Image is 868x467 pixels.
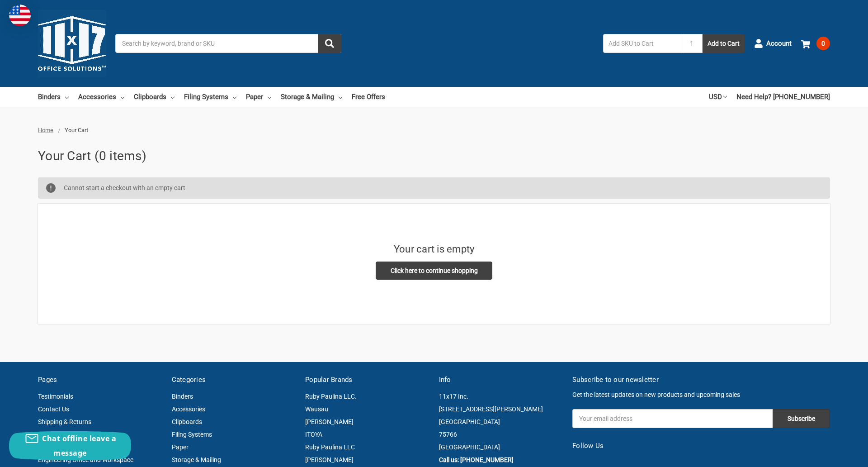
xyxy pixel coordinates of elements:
a: Ruby Paulina LLC. [305,393,357,400]
h5: Categories [172,375,296,385]
a: Ruby Paulina LLC [305,443,355,451]
button: Chat offline leave a message [9,431,131,460]
h5: Subscribe to our newsletter [572,375,830,385]
a: Testimonials [38,393,73,400]
a: Paper [246,87,271,107]
a: [PERSON_NAME] [305,456,354,463]
a: Contact Us [38,405,69,413]
a: Need Help? [PHONE_NUMBER] [736,87,830,107]
a: Home [38,127,53,133]
a: 0 [801,32,830,55]
input: Subscribe [773,409,830,428]
span: Your Cart [65,127,88,133]
h5: Popular Brands [305,375,429,385]
span: Account [766,38,792,49]
button: Add to Cart [703,34,745,53]
a: Paper [172,443,189,451]
input: Add SKU to Cart [603,34,681,53]
address: 11x17 Inc. [STREET_ADDRESS][PERSON_NAME] [GEOGRAPHIC_DATA] 75766 [GEOGRAPHIC_DATA] [439,390,563,453]
a: Filing Systems [184,87,236,107]
h5: Pages [38,375,162,385]
span: Chat offline leave a message [42,434,116,458]
a: Accessories [172,405,205,413]
a: Clipboards [172,418,202,425]
iframe: Google Customer Reviews [793,443,868,467]
a: ITOYA [305,431,322,438]
a: Click here to continue shopping [376,262,493,280]
a: Binders [172,393,193,400]
a: Storage & Mailing [172,456,221,463]
a: Wausau [305,405,328,413]
a: Filing Systems [172,431,212,438]
span: Cannot start a checkout with an empty cart [64,184,185,191]
p: Get the latest updates on new products and upcoming sales [572,390,830,400]
img: 11x17.com [38,10,106,77]
a: Accessories [78,87,124,107]
img: duty and tax information for United States [9,5,31,26]
input: Search by keyword, brand or SKU [115,34,341,53]
a: Call us: [PHONE_NUMBER] [439,456,514,463]
a: Account [754,32,792,55]
span: 0 [816,37,830,50]
a: Clipboards [134,87,175,107]
h3: Your cart is empty [394,242,475,257]
a: Shipping & Returns [38,418,91,425]
input: Your email address [572,409,773,428]
a: USD [709,87,727,107]
a: Storage & Mailing [281,87,342,107]
a: Free Offers [352,87,385,107]
a: [PERSON_NAME] [305,418,354,425]
a: Binders [38,87,69,107]
h5: Follow Us [572,441,830,451]
h5: Info [439,375,563,385]
h1: Your Cart (0 items) [38,147,830,166]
